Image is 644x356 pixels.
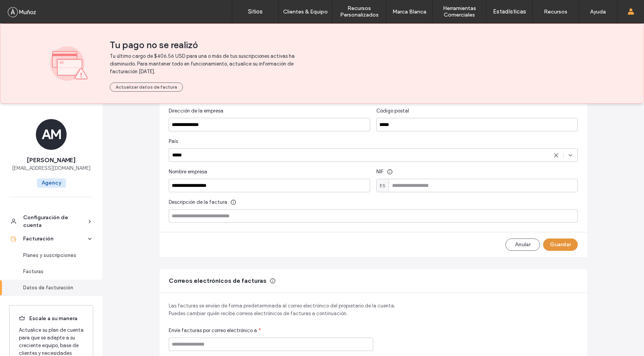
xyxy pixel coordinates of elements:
[376,107,409,115] span: Código postal
[493,8,526,15] label: Estadísticas
[543,238,578,251] button: Guardar
[23,235,86,243] div: Facturación
[590,8,606,15] label: Ayuda
[505,238,540,251] button: Anular
[23,268,86,275] div: Facturas
[169,198,227,206] span: Descripción de la factura
[377,179,389,192] div: ES
[110,52,308,76] span: Tu último cargo de $406.56 USD para una o más de tus suscripciones activas ha disminuido. Para ma...
[27,156,75,165] span: [PERSON_NAME]
[332,5,386,18] label: Recursos Personalizados
[36,119,67,150] div: AM
[19,315,84,323] span: Escale a su manera
[110,82,183,92] button: Actualizar datos de factura
[37,178,66,188] span: Agency
[248,8,263,15] label: Sitios
[110,39,594,51] span: Tu pago no se realizó
[12,165,91,172] span: [EMAIL_ADDRESS][DOMAIN_NAME]
[283,8,328,15] label: Clientes & Equipo
[169,302,578,317] span: Las facturas se envían de forma predeterminada al correo electrónico del propietario de la cuenta...
[169,138,178,145] span: País
[169,168,207,176] span: Nombre empresa
[23,284,86,292] div: Datos de facturación
[433,5,486,18] label: Herramientas Comerciales
[17,5,38,12] span: Ayuda
[169,327,257,334] span: Envíe facturas por correo electrónico a
[376,168,384,176] span: NIF
[169,277,267,285] span: Correos electrónicos de facturas
[392,8,426,15] label: Marca Blanca
[23,214,86,229] div: Configuración de cuenta
[169,107,223,115] span: Dirección de la empresa
[544,8,567,15] label: Recursos
[23,252,86,259] div: Planes y suscripciones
